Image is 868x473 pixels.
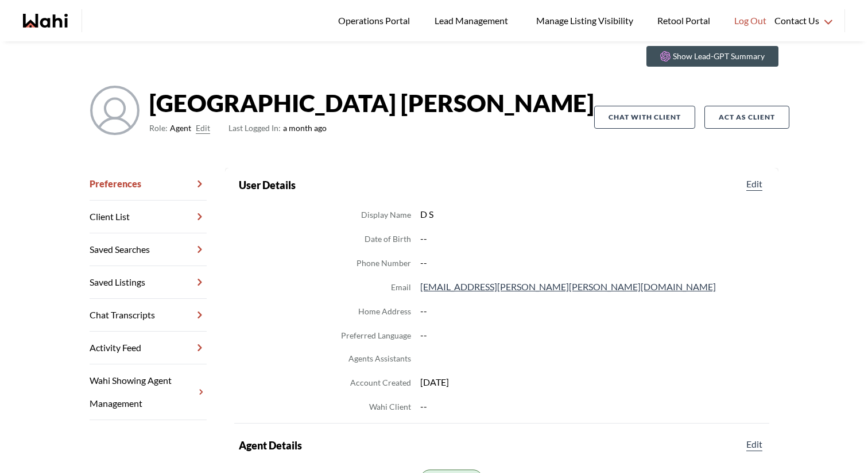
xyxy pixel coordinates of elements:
dt: Home Address [358,305,411,318]
a: Client List [90,201,207,233]
dd: -- [420,328,765,343]
a: Wahi Showing Agent Management [90,364,207,420]
dt: Phone Number [356,256,411,270]
a: Activity Feed [90,332,207,364]
span: Agent [170,121,191,135]
a: Saved Searches [90,233,207,266]
button: Show Lead-GPT Summary [646,46,778,67]
dd: -- [420,255,765,270]
dd: D S [420,207,765,222]
span: Lead Management [435,13,512,28]
a: Saved Listings [90,266,207,299]
button: Edit [744,177,765,191]
dt: Display Name [361,208,411,222]
button: Act as Client [704,106,789,129]
dt: Date of Birth [365,232,411,246]
dt: Email [391,280,411,294]
dt: Wahi Client [369,400,411,414]
span: Log Out [734,13,766,28]
a: Preferences [90,168,207,201]
dd: [DATE] [420,375,765,390]
dd: -- [420,303,765,318]
a: Wahi homepage [23,14,68,28]
h2: User Details [239,177,296,193]
span: Manage Listing Visibility [533,13,637,28]
span: a month ago [228,121,327,135]
span: Operations Portal [338,13,414,28]
dd: -- [420,399,765,414]
button: Edit [744,437,765,451]
button: Chat with client [594,106,695,129]
h2: Agent Details [239,437,302,453]
dt: Preferred Language [341,329,411,343]
a: Chat Transcripts [90,299,207,332]
dd: -- [420,231,765,246]
dt: Account Created [350,376,411,390]
span: Role: [149,121,168,135]
span: Last Logged In: [228,123,281,133]
p: Show Lead-GPT Summary [673,51,765,62]
button: Edit [196,121,210,135]
dt: Agents Assistants [348,352,411,366]
dd: [EMAIL_ADDRESS][PERSON_NAME][PERSON_NAME][DOMAIN_NAME] [420,279,765,294]
strong: [GEOGRAPHIC_DATA] [PERSON_NAME] [149,86,594,120]
span: Retool Portal [657,13,714,28]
